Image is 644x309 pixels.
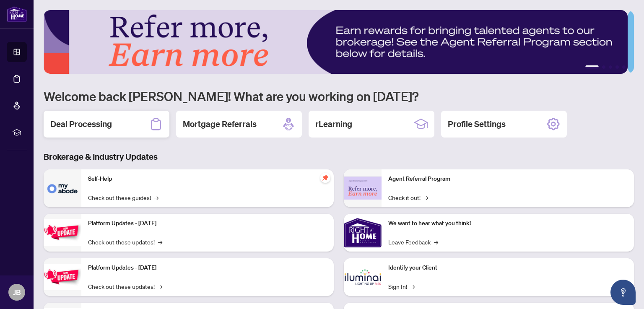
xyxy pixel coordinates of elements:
span: JB [13,286,21,298]
span: → [410,282,415,291]
p: Self-Help [88,174,327,184]
h3: Brokerage & Industry Updates [44,151,634,163]
button: 1 [585,65,599,69]
a: Check it out!→ [388,193,428,202]
p: We want to hear what you think! [388,219,627,228]
img: Slide 0 [44,10,628,74]
h2: rLearning [315,118,352,130]
button: 2 [602,65,605,69]
span: → [158,282,162,291]
a: Check out these updates!→ [88,237,162,247]
a: Sign In!→ [388,282,415,291]
p: Agent Referral Program [388,174,627,184]
a: Check out these updates!→ [88,282,162,291]
h1: Welcome back [PERSON_NAME]! What are you working on [DATE]? [44,88,634,104]
p: Identify your Client [388,263,627,273]
h2: Deal Processing [50,118,112,130]
img: Self-Help [44,169,81,207]
span: → [158,237,162,247]
img: Platform Updates - July 8, 2025 [44,264,81,290]
span: → [434,237,438,247]
span: → [424,193,428,202]
h2: Mortgage Referrals [183,118,257,130]
span: → [154,193,158,202]
img: Agent Referral Program [344,177,382,200]
button: 4 [615,65,619,69]
p: Platform Updates - [DATE] [88,263,327,273]
span: pushpin [320,173,330,183]
img: We want to hear what you think! [344,214,382,252]
a: Check out these guides!→ [88,193,158,202]
button: 5 [622,65,626,69]
img: logo [7,6,27,22]
img: Identify your Client [344,258,382,296]
a: Leave Feedback→ [388,237,438,247]
button: 3 [609,65,612,69]
img: Platform Updates - July 21, 2025 [44,219,81,246]
h2: Profile Settings [448,118,506,130]
p: Platform Updates - [DATE] [88,219,327,228]
button: Open asap [610,280,636,305]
